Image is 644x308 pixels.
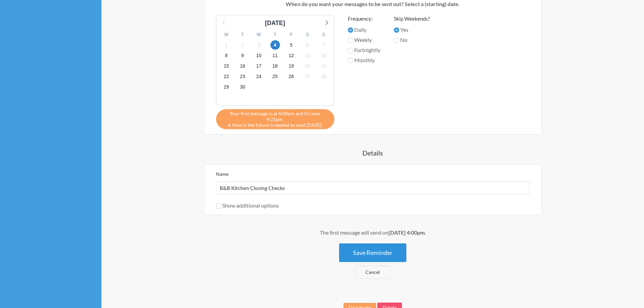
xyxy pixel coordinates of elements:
span: Friday 17 October 2025 [254,62,264,71]
div: S [300,29,316,40]
label: Monthly [348,56,380,64]
span: Tuesday 21 October 2025 [319,62,329,71]
span: Thursday 2 October 2025 [238,40,247,50]
label: Yes [394,26,430,34]
div: S [316,29,332,40]
span: Monday 27 October 2025 [303,72,312,81]
div: [DATE] [262,19,288,28]
label: Skip Weekends? [394,15,430,23]
span: Friday 10 October 2025 [254,51,264,60]
span: Saturday 18 October 2025 [270,62,280,71]
span: Monday 13 October 2025 [303,51,312,60]
span: Wednesday 8 October 2025 [222,51,231,60]
label: Name [216,171,229,177]
span: Saturday 11 October 2025 [270,51,280,60]
span: Sunday 26 October 2025 [287,72,296,81]
h4: Details [170,148,576,158]
label: Weekly [348,36,380,44]
span: Friday 3 October 2025 [254,40,264,50]
span: Tuesday 14 October 2025 [319,51,329,60]
span: Saturday 25 October 2025 [270,72,280,81]
span: Thursday 30 October 2025 [238,82,247,92]
strong: [DATE] 4:00pm [388,229,425,236]
input: Daily [348,27,353,33]
span: Tuesday 7 October 2025 [319,40,329,50]
span: Sunday 19 October 2025 [287,62,296,71]
div: T [267,29,283,40]
input: Weekly [348,38,353,43]
span: Wednesday 22 October 2025 [222,72,231,81]
label: Fortnightly [348,46,380,54]
div: The first message will send on . [170,229,576,237]
span: Saturday 4 October 2025 [270,40,280,50]
input: No [394,38,399,43]
input: Yes [394,27,399,33]
div: F [283,29,300,40]
div: A time in the future is needed to send [DATE]. [216,109,334,129]
input: We suggest a 2 to 4 word name [216,181,530,195]
span: Monday 20 October 2025 [303,62,312,71]
span: Sunday 5 October 2025 [287,40,296,50]
span: Thursday 23 October 2025 [238,72,247,81]
a: Cancel [355,265,390,279]
label: Frequency: [348,15,380,23]
input: Fortnightly [348,48,353,53]
button: Save Reminder [339,243,406,262]
input: Show additional options [216,203,221,209]
div: M [218,29,235,40]
div: T [235,29,251,40]
label: No [394,36,430,44]
span: Your first message is at 4:00pm and it's now 4:21pm. [221,111,329,122]
span: Thursday 9 October 2025 [238,51,247,60]
span: Wednesday 1 October 2025 [222,40,231,50]
span: Wednesday 15 October 2025 [222,62,231,71]
label: Daily [348,26,380,34]
input: Monthly [348,58,353,63]
span: Tuesday 28 October 2025 [319,72,329,81]
label: Show additional options [216,202,279,209]
span: Thursday 16 October 2025 [238,62,247,71]
span: Friday 24 October 2025 [254,72,264,81]
div: W [251,29,267,40]
span: Sunday 12 October 2025 [287,51,296,60]
span: Monday 6 October 2025 [303,40,312,50]
span: Wednesday 29 October 2025 [222,82,231,92]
